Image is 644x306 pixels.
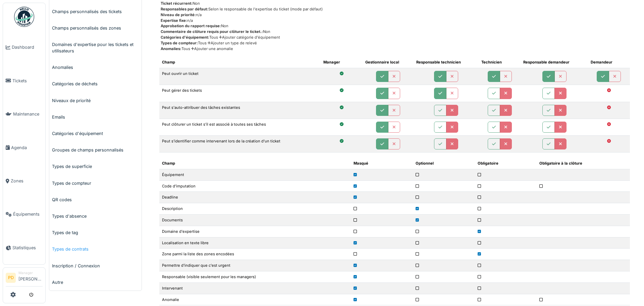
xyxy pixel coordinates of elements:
[475,158,537,169] th: Obligatoire
[159,282,351,294] td: Intervenant
[351,158,413,169] th: Masqué
[159,215,351,226] td: Documents
[159,203,351,215] td: Description
[161,23,630,29] div: Non
[161,29,630,35] div: Non
[49,175,142,191] a: Types de compteur
[6,273,16,283] li: PD
[49,36,142,59] a: Domaines d'expertise pour les tickets et utilisateurs
[11,144,43,151] span: Agenda
[49,274,142,291] a: Autre
[521,57,588,68] th: Responsable demandeur
[159,158,351,169] th: Champ
[49,76,142,92] a: Catégories de déchets
[49,109,142,125] a: Emails
[161,40,630,46] div: Tous
[161,29,263,34] span: Commentaire de clôture requis pour clôturer le ticket.:
[414,57,479,68] th: Responsable technicien
[13,211,43,217] span: Équipements
[190,46,233,51] a: Ajouter une anomalie
[49,158,142,175] a: Types de superficie
[588,57,630,68] th: Demandeur
[161,35,209,40] span: Catégories d'équipement:
[12,44,43,50] span: Dashboard
[159,135,321,152] td: Peut s'identifier comme intervenant lors de la création d'un ticket
[159,85,321,102] td: Peut gérer des tickets
[159,237,351,249] td: Localisation en texte libre
[13,111,43,117] span: Maintenance
[159,294,351,305] td: Anomalie
[49,224,142,241] a: Types de tag
[537,158,630,169] th: Obligatoire à la clôture
[479,57,521,68] th: Technicien
[3,31,45,64] a: Dashboard
[159,119,321,135] td: Peut clôturer un ticket s'il est associé à toutes ses tâches
[207,41,257,45] a: Ajouter un type de relevé
[161,41,198,45] span: Types de compteur:
[159,249,351,260] td: Zone parmi la liste des zones encodées
[161,18,630,24] div: n/a
[3,97,45,131] a: Maintenance
[49,125,142,142] a: Catégories d'équipement
[18,270,43,285] li: [PERSON_NAME]
[49,142,142,158] a: Groupes de champs personnalisés
[3,64,45,97] a: Tickets
[12,78,43,84] span: Tickets
[161,46,630,52] div: Tous
[18,270,43,275] div: Manager
[159,271,351,283] td: Responsable (visible seulement pour les managers)
[159,68,321,85] td: Peut ouvrir un ticket
[161,1,630,6] div: Non
[12,245,43,251] span: Statistiques
[49,92,142,109] a: Niveaux de priorité
[3,198,45,231] a: Équipements
[161,18,187,23] span: Expertise fixe:
[3,231,45,264] a: Statistiques
[49,3,142,20] a: Champs personnalisés des tickets
[49,191,142,208] a: QR codes
[159,260,351,271] td: Permettre d'indiquer que c'est urgent
[161,46,181,51] span: Anomalies:
[159,192,351,203] td: Deadline
[159,226,351,237] td: Domaine d'expertise
[161,7,208,11] span: Responsables par défaut:
[49,59,142,76] a: Anomalies
[3,131,45,164] a: Agenda
[218,35,280,40] a: Ajouter catégorie d'équipement
[3,164,45,198] a: Zones
[161,35,630,40] div: Tous
[161,12,196,17] span: Niveau de priorité:
[161,12,630,18] div: n/a
[14,7,34,27] img: Badge_color-CXgf-gQk.svg
[159,102,321,119] td: Peut s'auto-attribuer des tâches existantes
[49,241,142,257] a: Types de contrats
[161,6,630,12] div: Selon le responsable de l'expertise du ticket (mode par défaut)
[321,57,363,68] th: Manager
[49,258,142,274] a: Inscription / Connexion
[363,57,414,68] th: Gestionnaire local
[161,24,221,28] span: Approbation du rapport requise:
[413,158,475,169] th: Optionnel
[159,57,321,68] th: Champ
[49,208,142,224] a: Types d'absence
[49,20,142,36] a: Champs personnalisés des zones
[6,270,43,287] a: PD Manager[PERSON_NAME]
[159,180,351,192] td: Code d'imputation
[11,178,43,184] span: Zones
[159,169,351,180] td: Équipement
[161,1,193,6] span: Ticket récurrent:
